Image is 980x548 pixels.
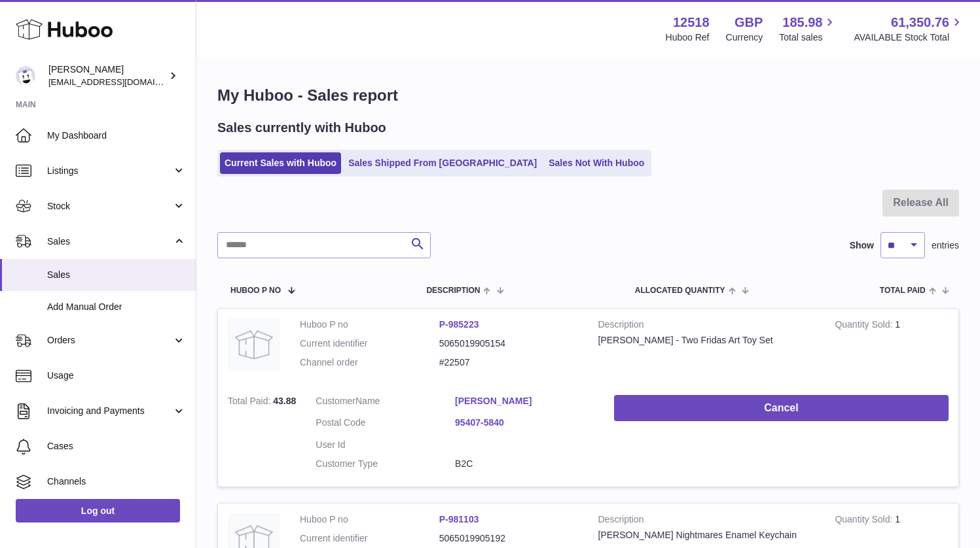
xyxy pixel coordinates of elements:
[635,286,725,295] span: ALLOCATED Quantity
[439,514,479,524] a: P-981103
[48,77,192,87] span: [EMAIL_ADDRESS][DOMAIN_NAME]
[16,499,180,522] a: Log out
[47,334,172,347] span: Orders
[47,301,186,313] span: Add Manual Order
[228,318,280,371] img: no-photo.jpg
[439,356,579,369] dd: #22507
[300,513,439,526] dt: Huboo P no
[854,14,964,44] a: 61,350.76 AVAILABLE Stock Total
[217,85,959,106] h1: My Huboo - Sales report
[316,439,455,451] dt: User Id
[835,319,895,333] strong: Quantity Sold
[455,458,594,470] dd: B2C
[598,513,816,529] strong: Description
[47,405,172,417] span: Invoicing and Payments
[47,200,172,213] span: Stock
[300,337,439,350] dt: Current identifier
[47,235,172,248] span: Sales
[891,14,949,31] span: 61,350.76
[439,319,479,330] a: P-985223
[598,529,816,541] div: [PERSON_NAME] Nightmares Enamel Keychain
[854,31,964,44] span: AVAILABLE Stock Total
[300,318,439,331] dt: Huboo P no
[835,514,895,528] strong: Quantity Sold
[880,286,926,295] span: Total paid
[932,239,959,252] span: entries
[779,31,837,44] span: Total sales
[300,356,439,369] dt: Channel order
[220,152,341,174] a: Current Sales with Huboo
[598,334,816,347] div: [PERSON_NAME] - Two Fridas Art Toy Set
[47,165,172,177] span: Listings
[47,440,186,453] span: Cases
[598,318,816,334] strong: Description
[316,417,455,432] dt: Postal Code
[614,395,949,422] button: Cancel
[47,475,186,488] span: Channels
[47,369,186,382] span: Usage
[47,269,186,281] span: Sales
[825,309,958,385] td: 1
[230,286,281,295] span: Huboo P no
[300,532,439,545] dt: Current identifier
[726,31,763,44] div: Currency
[48,63,166,88] div: [PERSON_NAME]
[47,129,186,142] span: My Dashboard
[344,152,541,174] a: Sales Shipped From [GEOGRAPHIC_DATA]
[455,417,594,429] a: 95407-5840
[439,532,579,545] dd: 5065019905192
[16,66,35,86] img: caitlin@fancylamp.co
[273,396,296,406] span: 43.88
[316,458,455,470] dt: Customer Type
[316,395,455,411] dt: Name
[228,396,273,409] strong: Total Paid
[779,14,837,44] a: 185.98 Total sales
[666,31,710,44] div: Huboo Ref
[426,286,480,295] span: Description
[782,14,822,31] span: 185.98
[217,119,386,137] h2: Sales currently with Huboo
[316,396,355,406] span: Customer
[455,395,594,407] a: [PERSON_NAME]
[673,14,710,31] strong: 12518
[735,14,763,31] strong: GBP
[544,152,649,174] a: Sales Not With Huboo
[439,337,579,350] dd: 5065019905154
[850,239,874,252] label: Show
